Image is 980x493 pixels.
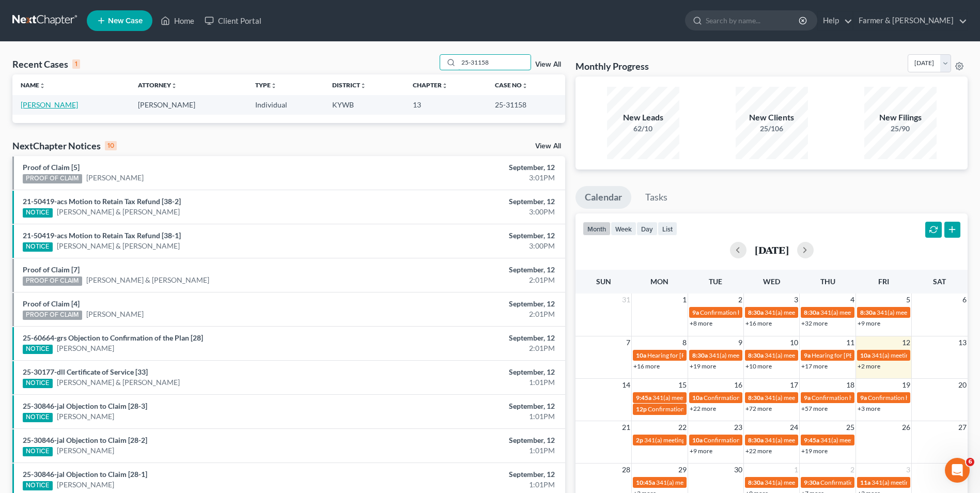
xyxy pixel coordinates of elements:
[748,479,764,486] span: 8:30a
[360,83,366,89] i: unfold_more
[384,309,555,319] div: 2:01PM
[23,413,53,422] div: NOTICE
[636,405,647,413] span: 12p
[23,447,53,456] div: NOTICE
[658,222,677,236] button: list
[853,11,967,30] a: Farmer & [PERSON_NAME]
[804,309,819,316] span: 8:30a
[384,241,555,251] div: 3:00PM
[575,186,631,209] a: Calendar
[636,436,643,444] span: 2p
[755,244,789,255] h2: [DATE]
[384,333,555,343] div: September, 12
[765,351,864,359] span: 341(a) meeting for [PERSON_NAME]
[23,265,80,274] a: Proof of Claim [7]
[737,294,743,306] span: 2
[933,277,946,286] span: Sat
[23,470,147,479] a: 25-30846-jal Objection to Claim [28-1]
[495,81,528,89] a: Case Nounfold_more
[636,479,655,486] span: 10:45a
[793,294,799,306] span: 3
[858,319,880,327] a: +9 more
[621,464,631,476] span: 28
[692,309,699,316] span: 9a
[864,112,937,124] div: New Filings
[413,81,448,89] a: Chapterunfold_more
[384,343,555,353] div: 2:01PM
[820,277,835,286] span: Thu
[860,351,870,359] span: 10a
[607,124,679,134] div: 62/10
[324,95,405,114] td: KYWB
[860,309,876,316] span: 8:30a
[535,61,561,68] a: View All
[690,405,716,412] a: +22 more
[384,207,555,217] div: 3:00PM
[872,351,971,359] span: 341(a) meeting for [PERSON_NAME]
[789,421,799,434] span: 24
[384,367,555,377] div: September, 12
[820,309,920,316] span: 341(a) meeting for [PERSON_NAME]
[745,405,772,412] a: +72 more
[12,58,80,70] div: Recent Cases
[23,299,80,308] a: Proof of Claim [4]
[864,124,937,134] div: 25/90
[522,83,528,89] i: unfold_more
[801,405,828,412] a: +57 more
[901,379,911,391] span: 19
[692,436,703,444] span: 10a
[636,186,677,209] a: Tasks
[765,309,864,316] span: 341(a) meeting for [PERSON_NAME]
[945,458,970,483] iframe: Intercom live chat
[650,277,668,286] span: Mon
[72,59,80,69] div: 1
[748,309,764,316] span: 8:30a
[748,351,764,359] span: 8:30a
[745,447,772,455] a: +22 more
[901,336,911,349] span: 12
[905,294,911,306] span: 5
[736,112,808,124] div: New Clients
[957,379,968,391] span: 20
[804,479,819,486] span: 9:30a
[801,362,828,370] a: +17 more
[23,174,82,183] div: PROOF OF CLAIM
[86,173,144,183] a: [PERSON_NAME]
[860,394,867,402] span: 9a
[458,55,531,70] input: Search by name...
[535,143,561,150] a: View All
[966,458,974,466] span: 6
[86,309,144,319] a: [PERSON_NAME]
[57,241,180,251] a: [PERSON_NAME] & [PERSON_NAME]
[878,277,889,286] span: Fri
[23,333,203,342] a: 25-60664-grs Objection to Confirmation of the Plan [28]
[23,379,53,388] div: NOTICE
[636,394,651,402] span: 9:45a
[625,336,631,349] span: 7
[812,351,892,359] span: Hearing for [PERSON_NAME]
[765,479,864,486] span: 341(a) meeting for [PERSON_NAME]
[130,95,247,114] td: [PERSON_NAME]
[860,479,870,486] span: 11a
[692,351,708,359] span: 8:30a
[845,336,855,349] span: 11
[57,377,180,388] a: [PERSON_NAME] & [PERSON_NAME]
[957,336,968,349] span: 13
[384,445,555,456] div: 1:01PM
[384,411,555,422] div: 1:01PM
[384,275,555,285] div: 2:01PM
[384,230,555,241] div: September, 12
[636,222,658,236] button: day
[709,351,863,359] span: 341(a) meeting for [PERSON_NAME] & [PERSON_NAME]
[733,379,743,391] span: 16
[23,402,147,410] a: 25-30846-jal Objection to Claim [28-3]
[801,319,828,327] a: +32 more
[765,436,864,444] span: 341(a) meeting for [PERSON_NAME]
[23,345,53,354] div: NOTICE
[57,445,114,456] a: [PERSON_NAME]
[23,242,53,252] div: NOTICE
[733,421,743,434] span: 23
[138,81,177,89] a: Attorneyunfold_more
[171,83,177,89] i: unfold_more
[247,95,324,114] td: Individual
